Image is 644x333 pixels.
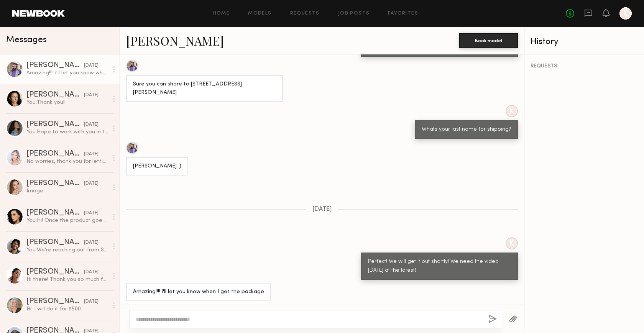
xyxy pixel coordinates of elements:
[531,38,638,46] div: History
[84,62,99,69] div: [DATE]
[126,32,224,49] a: [PERSON_NAME]
[26,217,108,224] div: You: Hi! Once the product goes live I can share!
[26,158,108,165] div: No worries, thank you for letting me know :) Looking forward to the shoot!
[84,151,99,158] div: [DATE]
[133,288,264,297] div: Amazing!!!! i'll let you know when I get the package
[338,11,370,16] a: Job Posts
[84,180,99,187] div: [DATE]
[312,206,332,213] span: [DATE]
[388,11,418,16] a: Favorites
[26,150,84,158] div: [PERSON_NAME]
[368,258,511,275] div: Perfect! We will get it out shortly! We need the video [DATE] at the latest!
[84,210,99,217] div: [DATE]
[26,128,108,136] div: You: Hope to work with you in the future!
[26,268,84,276] div: [PERSON_NAME]
[26,187,108,195] div: Image
[26,246,108,254] div: You: We’re reaching out from SUTRA—we’ll be at a trade show this week in [GEOGRAPHIC_DATA] at the...
[213,11,230,16] a: Home
[26,298,84,305] div: [PERSON_NAME]
[26,91,84,99] div: [PERSON_NAME]
[84,298,99,305] div: [DATE]
[133,162,181,171] div: [PERSON_NAME] :)
[459,37,518,43] a: Book model
[26,99,108,106] div: You: Thank you!!
[531,64,638,69] div: REQUESTS
[619,7,632,20] a: K
[26,305,108,313] div: Hi! I will do it for $500.
[84,269,99,276] div: [DATE]
[26,239,84,246] div: [PERSON_NAME]
[84,239,99,246] div: [DATE]
[290,11,320,16] a: Requests
[26,276,108,283] div: Hi there! Thank you so much for reaching out and considering me for this opportunity , I’d love t...
[422,125,511,134] div: Whats your last name for shipping?
[26,209,84,217] div: [PERSON_NAME]
[26,69,108,77] div: Amazing!!!! i'll let you know when I get the package
[84,121,99,128] div: [DATE]
[26,62,84,69] div: [PERSON_NAME]
[26,180,84,187] div: [PERSON_NAME]
[6,36,47,44] span: Messages
[459,33,518,48] button: Book model
[84,92,99,99] div: [DATE]
[26,121,84,128] div: [PERSON_NAME]
[133,80,276,98] div: Sure you can share to [STREET_ADDRESS][PERSON_NAME]
[248,11,271,16] a: Models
